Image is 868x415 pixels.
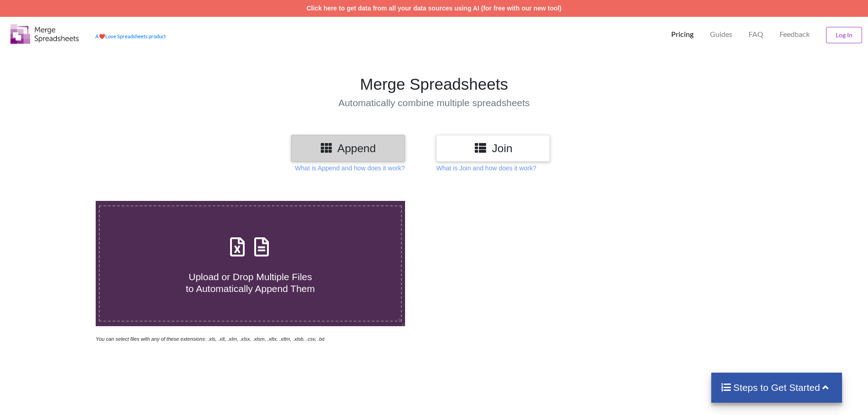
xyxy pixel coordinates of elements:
[10,24,79,44] img: Logo.png
[96,336,324,342] i: You can select files with any of these extensions: .xls, .xlt, .xlm, .xlsx, .xlsm, .xltx, .xltm, ...
[99,33,105,39] span: heart
[780,31,810,38] span: Feedback
[749,30,763,39] p: FAQ
[826,27,862,43] button: Log In
[298,142,398,155] h3: Append
[710,30,732,39] p: Guides
[95,33,166,39] a: AheartLove Spreadsheets product
[295,164,405,173] p: What is Append and how does it work?
[720,382,833,393] h4: Steps to Get Started
[443,142,543,155] h3: Join
[436,164,536,173] p: What is Join and how does it work?
[307,5,562,12] a: Click here to get data from all your data sources using AI (for free with our new tool)
[671,30,693,39] p: Pricing
[186,272,315,293] span: Upload or Drop Multiple Files to Automatically Append Them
